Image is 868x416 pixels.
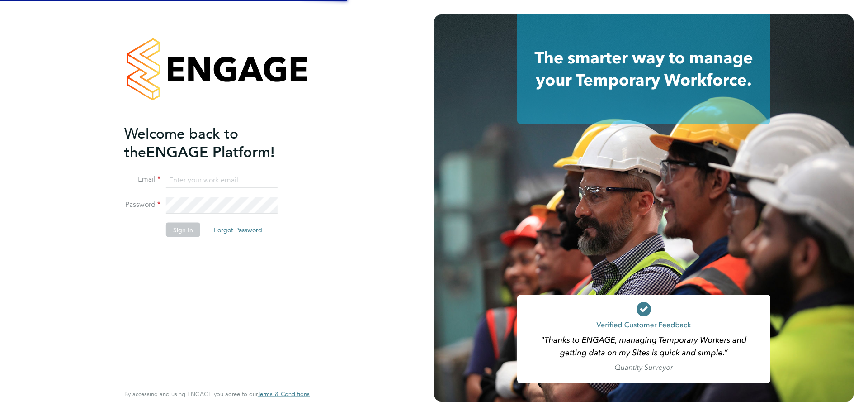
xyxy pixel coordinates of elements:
input: Enter your work email... [166,172,278,188]
h2: ENGAGE Platform! [124,124,301,161]
button: Sign In [166,223,200,237]
span: Welcome back to the [124,124,238,161]
span: By accessing and using ENGAGE you agree to our [124,390,310,398]
label: Password [124,200,160,210]
button: Forgot Password [207,223,269,237]
span: Terms & Conditions [258,390,310,398]
a: Terms & Conditions [258,391,310,398]
label: Email [124,175,160,184]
